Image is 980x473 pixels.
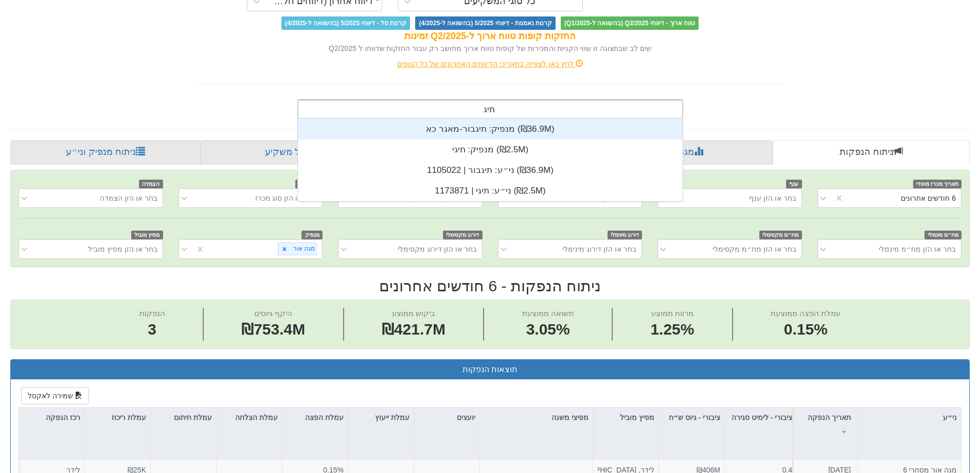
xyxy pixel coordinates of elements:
[151,408,216,427] div: עמלת חיתום
[255,193,317,203] div: בחר או הזן סוג מכרז
[608,231,643,239] span: דירוג מינימלי
[19,408,84,427] div: רכז הנפקה
[290,243,316,255] div: מגה אור
[139,309,165,318] span: הנפקות
[139,319,165,341] span: 3
[901,193,956,203] div: 6 חודשים אחרונים
[85,408,150,427] div: עמלת ריכוז
[131,231,163,239] span: מפיץ מוביל
[398,244,477,254] div: בחר או הזן דירוג מקסימלי
[301,231,323,239] span: מנפיק
[298,119,683,201] div: grid
[879,244,956,254] div: בחר או הזן מח״מ מינמלי
[139,180,163,188] span: הצמדה
[858,408,961,427] div: ני״ע
[786,180,802,188] span: ענף
[197,30,783,43] div: החזקות קופות טווח ארוך ל-Q2/2025 זמינות
[651,309,693,318] span: מרווח ממוצע
[725,408,796,439] div: ציבורי - לימיט סגירה
[282,408,348,427] div: עמלת הפצה
[480,408,593,427] div: מפיצי משנה
[924,231,961,239] span: מח״מ מינמלי
[771,309,841,318] span: עמלת הפצה ממוצעת
[650,319,694,341] span: 1.25%
[21,387,89,405] button: שמירה לאקסל
[414,408,479,427] div: יועצים
[295,180,323,188] span: סוג מכרז
[10,277,970,294] h2: ניתוח הנפקות - 6 חודשים אחרונים
[241,321,305,338] span: ₪753.4M
[10,140,201,165] a: ניתוח מנפיק וני״ע
[562,244,636,254] div: בחר או הזן דירוג מינימלי
[298,139,683,160] div: מנפיק: ‏תיגי ‎(₪2.5M)‎
[759,231,802,239] span: מח״מ מקסימלי
[913,180,961,188] span: תאריך מכרז מוסדי
[201,140,394,165] a: פרופיל משקיע
[19,365,961,374] h3: תוצאות הנפקות
[415,16,555,30] span: קרנות נאמנות - דיווחי 5/2025 (בהשוואה ל-4/2025)
[100,193,157,203] div: בחר או הזן הצמדה
[298,160,683,181] div: ני״ע: ‏תיגבור | 1105022 ‎(₪36.9M)‎
[522,309,574,318] span: תשואה ממוצעת
[749,193,796,203] div: בחר או הזן ענף
[522,319,574,341] span: 3.05%
[712,244,796,254] div: בחר או הזן מח״מ מקסימלי
[197,43,783,54] div: שים לב שבתצוגה זו שווי הקניות והמכירות של קופות טווח ארוך מחושב רק עבור החזקות שדווחו ל Q2/2025
[298,119,683,139] div: מנפיק: ‏תיגבור-מאגר כא ‎(₪36.9M)‎
[254,309,292,318] span: היקף גיוסים
[773,140,970,165] a: ניתוח הנפקות
[593,408,658,427] div: מפיץ מוביל
[88,244,157,254] div: בחר או הזן מפיץ מוביל
[771,319,841,341] span: 0.15%
[217,408,282,427] div: עמלת הצלחה
[189,59,791,69] div: לחץ כאן לצפייה בתאריכי הדיווחים האחרונים של כל הגופים
[561,16,699,30] span: טווח ארוך - דיווחי Q2/2025 (בהשוואה ל-Q1/2025)
[443,231,483,239] span: דירוג מקסימלי
[348,408,414,427] div: עמלת ייעוץ
[794,408,858,439] div: תאריך הנפקה
[298,181,683,201] div: ני״ע: ‏תיגי | 1173871 ‎(₪2.5M)‎
[392,309,435,318] span: ביקוש ממוצע
[382,321,446,338] span: ₪421.7M
[281,16,410,30] span: קרנות סל - דיווחי 5/2025 (בהשוואה ל-4/2025)
[659,408,724,439] div: ציבורי - גיוס ש״ח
